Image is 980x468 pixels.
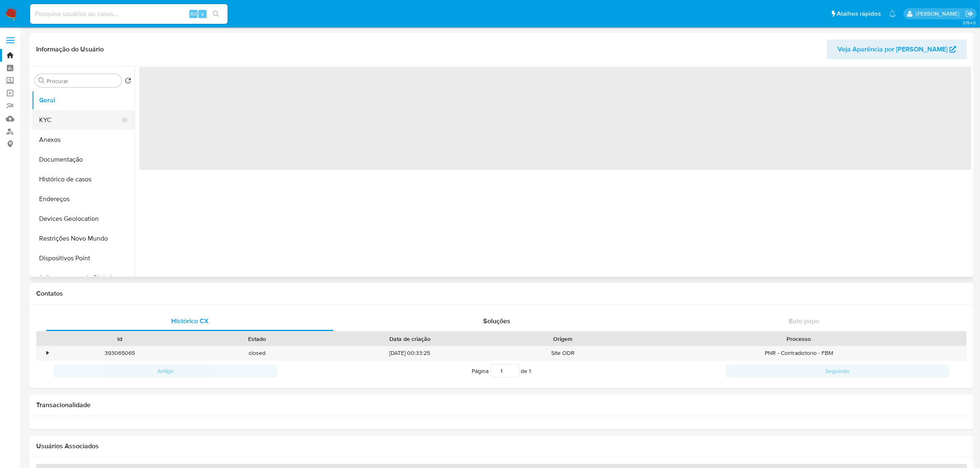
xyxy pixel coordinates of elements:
[837,9,881,18] span: Atalhos rápidos
[32,150,135,169] button: Documentação
[47,77,118,85] input: Procurar
[326,346,494,360] div: [DATE] 00:33:25
[500,335,626,343] div: Origem
[32,229,135,248] button: Restrições Novo Mundo
[331,335,489,343] div: Data de criação
[789,316,819,326] span: Bate-papo
[125,77,131,86] button: Retornar ao pedido padrão
[207,8,224,20] button: search-icon
[32,209,135,229] button: Devices Geolocation
[726,364,950,378] button: Seguindo
[965,9,974,18] a: Sair
[494,346,631,360] div: Site ODR
[32,110,128,130] button: KYC
[51,346,188,360] div: 393065065
[32,90,135,110] button: Geral
[139,67,971,170] span: ‌
[472,364,531,378] span: Página de
[47,349,49,357] div: •
[637,335,961,343] div: Processo
[54,364,277,378] button: Antigo
[188,346,325,360] div: closed
[838,39,947,59] span: Veja Aparência por [PERSON_NAME]
[32,248,135,268] button: Dispositivos Point
[32,189,135,209] button: Endereços
[631,346,966,360] div: PNR - Contradictorio - FBM
[32,169,135,189] button: Histórico de casos
[201,10,204,18] span: s
[32,268,135,288] button: Adiantamentos de Dinheiro
[194,335,319,343] div: Estado
[827,39,967,59] button: Veja Aparência por [PERSON_NAME]
[32,130,135,150] button: Anexos
[38,77,45,84] button: Procurar
[483,316,510,326] span: Soluções
[889,10,896,17] a: Notificações
[36,290,967,298] h1: Contatos
[916,10,962,18] p: jhonata.costa@mercadolivre.com
[57,335,182,343] div: Id
[36,401,967,409] h1: Transacionalidade
[36,442,967,450] h2: Usuários Associados
[36,45,104,53] h1: Informação do Usuário
[190,10,197,18] span: Alt
[529,367,531,375] span: 1
[30,9,228,19] input: Pesquise usuários ou casos...
[171,316,209,326] span: Histórico CX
